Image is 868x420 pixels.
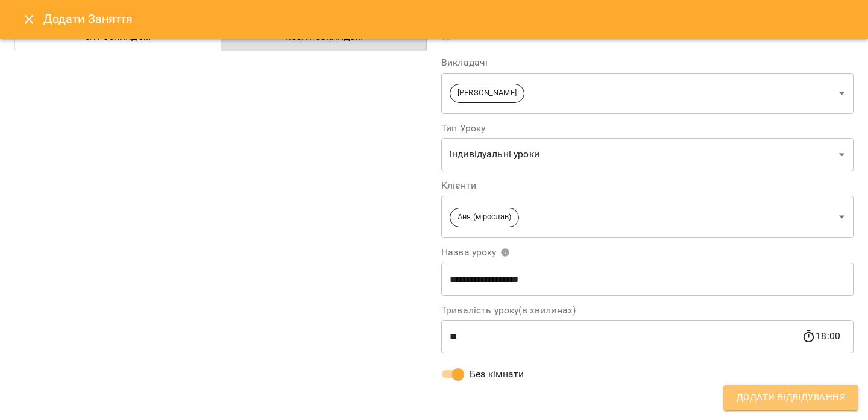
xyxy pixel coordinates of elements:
[441,195,854,238] div: Аня (мірослав)
[441,248,510,257] span: Назва уроку
[450,212,518,223] span: Аня (мірослав)
[441,306,854,315] label: Тривалість уроку(в хвилинах)
[500,248,510,257] svg: Вкажіть назву уроку або виберіть клієнтів
[441,58,854,67] label: Викладачі
[441,181,854,190] label: Клієнти
[441,72,854,114] div: [PERSON_NAME]
[470,367,524,381] span: Без кімнати
[441,138,854,172] div: індивідуальні уроки
[14,5,43,34] button: Close
[43,10,854,28] h6: Додати Заняття
[737,390,845,406] span: Додати Відвідування
[723,385,858,410] button: Додати Відвідування
[441,124,854,133] label: Тип Уроку
[450,87,524,99] span: [PERSON_NAME]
